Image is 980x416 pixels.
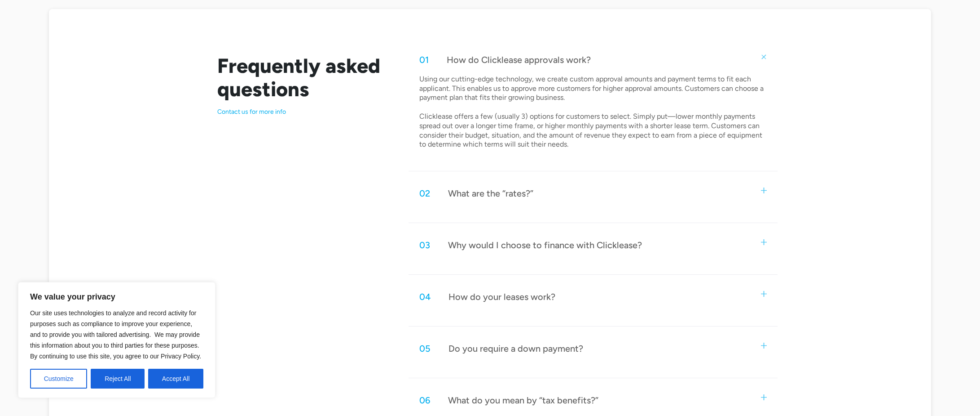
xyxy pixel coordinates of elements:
[217,108,387,116] p: Contact us for more info
[761,188,767,193] img: small plus
[217,54,387,101] h2: Frequently asked questions
[761,343,767,349] img: small plus
[448,394,598,406] div: What do you mean by “tax benefits?”
[419,54,429,66] div: 01
[448,188,533,199] div: What are the “rates?”
[419,394,430,406] div: 06
[761,239,767,245] img: small plus
[30,309,201,360] span: Our site uses technologies to analyze and record activity for purposes such as compliance to impr...
[447,54,591,66] div: How do Clicklease approvals work?
[30,369,87,389] button: Customize
[448,291,555,303] div: How do your leases work?
[419,75,764,149] p: Using our cutting-edge technology, we create custom approval amounts and payment terms to fit eac...
[419,343,431,354] div: 05
[448,239,642,251] div: Why would I choose to finance with Clicklease?
[760,53,768,61] img: small plus
[18,282,215,398] div: We value your privacy
[91,369,145,389] button: Reject All
[448,343,583,354] div: Do you require a down payment?
[419,291,431,303] div: 04
[761,394,767,400] img: small plus
[761,291,767,297] img: small plus
[148,369,203,389] button: Accept All
[419,188,430,199] div: 02
[419,239,430,251] div: 03
[30,291,203,302] p: We value your privacy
